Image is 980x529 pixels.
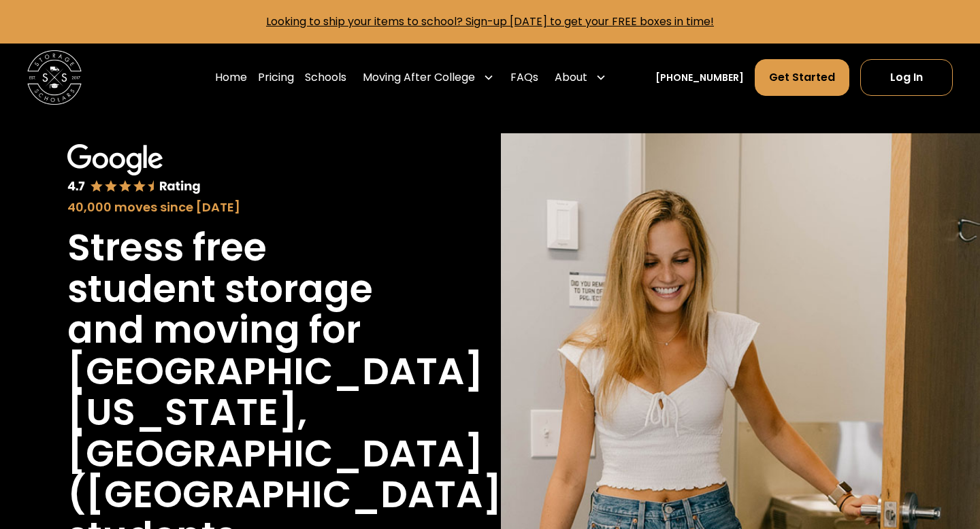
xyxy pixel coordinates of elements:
a: Schools [305,58,346,97]
h1: Stress free student storage and moving for [67,227,412,351]
div: About [555,69,587,86]
a: Pricing [258,58,294,97]
h1: [GEOGRAPHIC_DATA][US_STATE], [GEOGRAPHIC_DATA] ([GEOGRAPHIC_DATA]) [67,351,520,515]
img: Google 4.7 star rating [67,144,201,195]
a: Looking to ship your items to school? Sign-up [DATE] to get your FREE boxes in time! [266,14,714,29]
a: Home [215,58,247,97]
a: Log In [860,59,953,96]
img: Storage Scholars main logo [27,50,82,105]
a: FAQs [510,58,538,97]
div: 40,000 moves since [DATE] [67,198,412,216]
div: Moving After College [357,58,500,97]
div: Moving After College [363,69,475,86]
a: [PHONE_NUMBER] [655,71,744,85]
div: About [549,58,612,97]
a: Get Started [755,59,849,96]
